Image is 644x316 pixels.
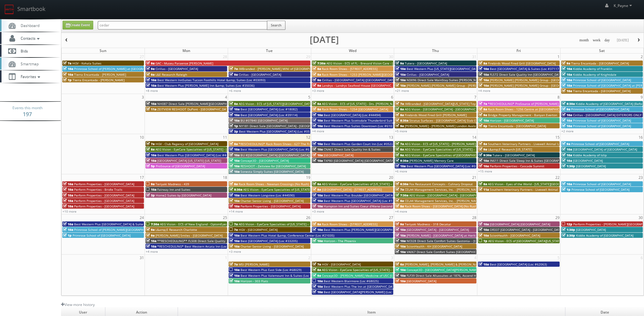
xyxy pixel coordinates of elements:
span: *RESCHEDULING* ProSource of [PERSON_NAME] [488,102,559,106]
span: 10a [562,153,572,157]
span: Cirillas - [GEOGRAPHIC_DATA] [155,67,198,71]
span: 8:30a [562,102,575,106]
span: Primrose School of [GEOGRAPHIC_DATA] [573,182,631,186]
span: 10a [229,158,240,163]
span: FL572 Direct Sale Quality Inn [GEOGRAPHIC_DATA] North I-75 [490,72,579,77]
span: Fairway Inn and Suites [157,187,190,192]
img: smartbook-logo.png [5,5,14,14]
span: 10a [146,187,156,192]
span: AEG Vision - ECS of FL - Brevard Vision Care - [PERSON_NAME] [326,61,416,65]
span: 10a [229,153,240,157]
a: +10 more [63,209,77,214]
span: Rack Room Shoes - 1253 [PERSON_NAME][GEOGRAPHIC_DATA] [322,72,412,77]
a: +5 more [395,129,407,133]
span: CNA61 Direct Sale Quality Inn & Suites [324,147,380,151]
span: AEG Vision - Eyes of the World - [US_STATE][GEOGRAPHIC_DATA] [488,182,580,186]
span: 10a [63,72,73,77]
span: NH087 Direct Sale [PERSON_NAME][GEOGRAPHIC_DATA], Ascend Hotel Collection [157,102,276,106]
span: 10a [562,147,572,151]
span: iMBranded - [PERSON_NAME] MINI of [GEOGRAPHIC_DATA] [239,67,324,71]
span: 3p [146,193,155,197]
span: Best Western Longview (Loc #44590) [240,193,295,197]
span: 9a [395,222,404,226]
span: Teriyaki Madness - 439 [155,182,189,186]
span: 10a [229,107,240,111]
span: 1p [63,233,72,238]
span: 8a [395,204,404,208]
span: 6p [479,124,487,128]
span: Best [GEOGRAPHIC_DATA] (Loc #44494) [324,113,381,117]
span: Best Western Plus Suites Downtown (Loc #61037) [324,124,397,128]
span: Primrose School of [GEOGRAPHIC_DATA] [573,118,631,123]
span: Firebirds Wood Fired Grill [GEOGRAPHIC_DATA] [488,61,556,65]
span: 10a [479,227,489,232]
span: 1:30p [562,164,575,168]
a: +6 more [229,89,241,93]
span: 7a [479,102,487,106]
span: 10a [479,158,489,163]
span: 10a [479,78,489,82]
span: 10a [312,124,323,128]
span: 10a [63,182,73,186]
span: 7a [229,222,238,226]
span: Perform Properties - [GEOGRAPHIC_DATA] [74,182,134,186]
span: 10a [479,83,489,88]
span: Stratus Surfaces - [GEOGRAPHIC_DATA] Slab Gallery [409,118,484,123]
span: Cirillas - [GEOGRAPHIC_DATA] EXTERIORS ONLY [573,113,642,117]
span: 5p [146,164,155,168]
span: AEG Vision - EyeCare Specialties of [US_STATE] - [PERSON_NAME] Eyecare Associates - [PERSON_NAME] [155,147,305,151]
span: 1:30p [562,227,575,232]
span: Best [GEOGRAPHIC_DATA] & Suites (Loc #37117) [490,67,560,71]
span: 7a [229,227,238,232]
span: 3:30p [562,233,575,238]
span: Firebirds Wood Fired Grill [PERSON_NAME] [405,113,467,117]
span: Teriyaki Madness - 318 Decatur [405,222,451,226]
span: [PERSON_NAME] Smiles - [GEOGRAPHIC_DATA] [155,233,223,238]
span: L&amp;E Research Charlotte [155,227,197,232]
span: AEG Vision - ECS of [US_STATE] - [PERSON_NAME] EyeCare - [GEOGRAPHIC_DATA] ([GEOGRAPHIC_DATA]) [405,142,554,146]
span: Hampton Inn and Suites Coeur d'Alene (second shoot) [324,204,402,208]
span: Perform Properties - [GEOGRAPHIC_DATA] [74,193,134,197]
span: 10a [229,169,240,174]
span: Best Western Plus [GEOGRAPHIC_DATA] (Loc #05385) [239,129,316,134]
span: 8a [312,187,321,192]
span: 10a [229,164,240,168]
span: 9a [146,61,155,65]
span: 10a [479,164,489,168]
span: 11a [146,107,156,111]
span: Primrose School of [PERSON_NAME][GEOGRAPHIC_DATA] [74,227,156,232]
span: AEG Vision - ECS of [US_STATE] - Drs. [PERSON_NAME] and [PERSON_NAME] [322,102,431,106]
span: 9a [146,233,155,238]
span: Tutera - [GEOGRAPHIC_DATA] [405,61,447,65]
span: 9a [146,182,155,186]
span: 8a [229,182,238,186]
span: Best Western Plus [GEOGRAPHIC_DATA] (Loc #11187) [324,199,401,203]
span: 1p [229,124,238,128]
span: Perform Properties - [GEOGRAPHIC_DATA] [240,204,301,208]
span: Primrose School of [GEOGRAPHIC_DATA] [73,233,131,238]
span: 7a [146,142,155,146]
span: Smartmap [18,61,39,66]
span: Concept3D - [GEOGRAPHIC_DATA] [240,158,289,163]
span: 9a [479,113,487,117]
span: 9a [395,153,404,157]
span: 10a [479,233,489,238]
span: L&amp;E Research [US_STATE] [488,147,532,151]
span: ScionHealth - [GEOGRAPHIC_DATA] [490,233,540,238]
span: 10a [312,193,323,197]
span: Dashboard [18,23,39,28]
span: ZEITVIEW RESHOOT DuPont - [GEOGRAPHIC_DATA], [GEOGRAPHIC_DATA] [157,107,262,111]
span: 7a [395,187,404,192]
span: 9a [146,72,155,77]
span: 10a [562,67,572,71]
span: 3p [229,129,238,134]
span: HGV - Club Regency of [GEOGRAPHIC_DATA] [155,142,218,146]
span: 10a [63,199,73,203]
span: L&E Research Raleigh [155,72,187,77]
span: [GEOGRAPHIC_DATA] [GEOGRAPHIC_DATA] [490,222,550,226]
span: 8:30a [395,118,408,123]
span: 10a [562,89,572,93]
span: Perform Properties - Cascade Summit [490,164,544,168]
span: 7:30a [146,222,159,226]
span: 10a [562,124,572,128]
